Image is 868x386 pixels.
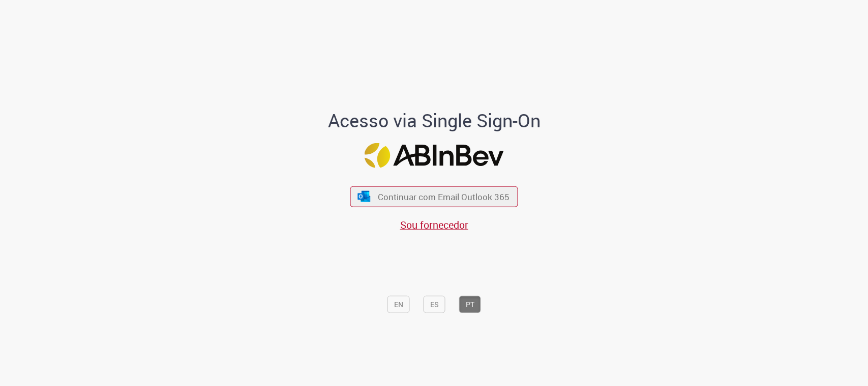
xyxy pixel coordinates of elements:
a: Sou fornecedor [400,218,468,232]
button: ícone Azure/Microsoft 360 Continuar com Email Outlook 365 [350,186,518,207]
span: Continuar com Email Outlook 365 [378,191,510,203]
h1: Acesso via Single Sign-On [293,111,575,131]
button: PT [459,296,481,313]
img: ícone Azure/Microsoft 360 [356,191,371,202]
img: Logo ABInBev [365,143,504,168]
button: ES [424,296,445,313]
button: EN [387,296,410,313]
